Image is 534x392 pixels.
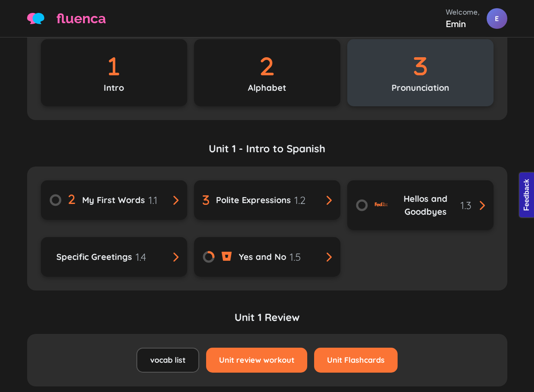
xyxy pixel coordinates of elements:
[446,7,480,17] div: Welcome,
[216,194,291,207] span: Polite Expressions
[82,194,145,207] span: My First Words
[517,171,534,222] iframe: Ybug feedback widget
[56,8,106,29] span: fluenca
[206,348,307,373] a: Unit review workout
[314,348,398,373] a: Unit Flashcards
[136,249,146,265] span: 1.4
[41,237,187,277] a: Specific Greetings1.4
[194,39,340,106] a: Alphabet
[446,17,480,30] div: Emin
[56,250,132,263] span: Specific Greetings
[487,8,507,29] div: E
[4,3,49,17] button: Feedback
[41,39,187,106] a: Intro
[136,348,199,373] a: vocab list
[194,180,340,220] a: Polite Expressions1.2
[395,192,457,218] span: Hellos and Goodbyes
[104,81,124,94] p: Intro
[239,250,286,263] span: Yes and No
[248,81,286,94] p: Alphabet
[392,81,449,94] p: Pronunciation
[294,192,306,208] span: 1.2
[347,39,494,106] a: Pronunciation
[27,141,507,167] a: Unit 1 - Intro to Spanish
[290,249,301,265] span: 1.5
[460,198,472,213] span: 1.3
[148,192,157,208] span: 1.1
[194,237,340,277] a: Yes and No1.5
[347,180,494,230] a: Hellos and Goodbyes1.3
[27,311,507,334] h4: Unit 1 Review
[41,180,187,220] a: My First Words1.1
